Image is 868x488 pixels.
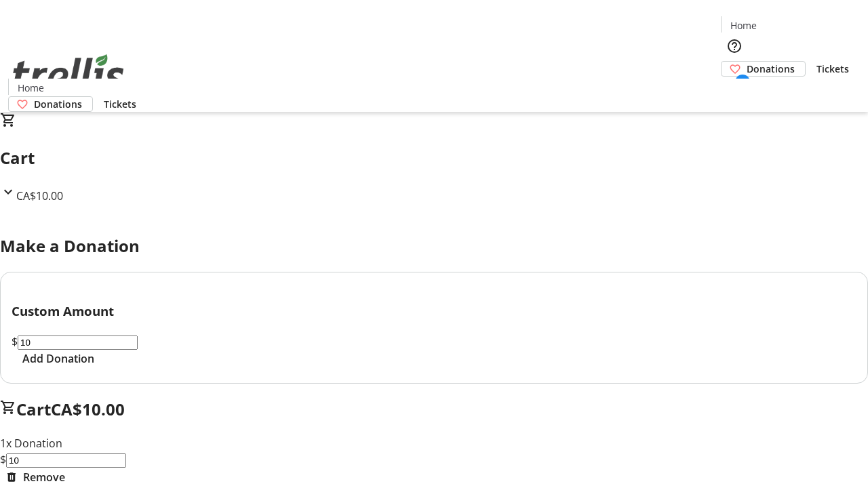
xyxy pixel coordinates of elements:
span: Donations [747,62,795,76]
a: Home [722,18,765,33]
span: Tickets [104,97,136,111]
input: Donation Amount [6,453,126,468]
a: Tickets [806,62,860,76]
span: Add Donation [22,350,94,367]
button: Cart [721,77,748,104]
span: Donations [34,97,82,111]
button: Add Donation [12,350,105,367]
a: Donations [8,96,93,112]
span: CA$10.00 [16,188,63,203]
span: Tickets [816,62,849,76]
span: Home [730,18,757,33]
a: Donations [721,61,806,77]
span: $ [12,334,18,349]
span: Remove [23,469,65,485]
h3: Custom Amount [12,302,856,321]
span: CA$10.00 [51,398,125,420]
a: Tickets [93,97,147,111]
a: Home [9,81,52,95]
img: Orient E2E Organization 6uU3ANMNi8's Logo [8,39,129,107]
span: Home [18,81,44,95]
button: Help [721,33,748,60]
input: Donation Amount [18,335,138,350]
